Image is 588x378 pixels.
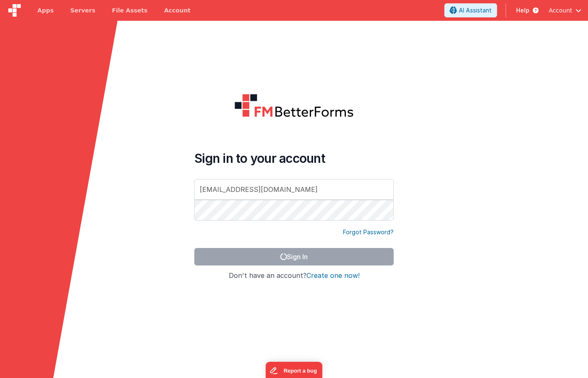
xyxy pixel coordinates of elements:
[459,6,492,15] span: AI Assistant
[306,272,360,280] button: Create one now!
[516,6,529,15] span: Help
[70,6,95,15] span: Servers
[549,6,581,15] button: Account
[194,272,394,280] h4: Don't have an account?
[194,179,394,200] input: Email Address
[112,6,148,15] span: File Assets
[194,248,394,265] button: Sign In
[444,3,497,17] button: AI Assistant
[549,6,572,15] span: Account
[37,6,54,15] span: Apps
[343,228,394,236] a: Forgot Password?
[194,151,394,166] h4: Sign in to your account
